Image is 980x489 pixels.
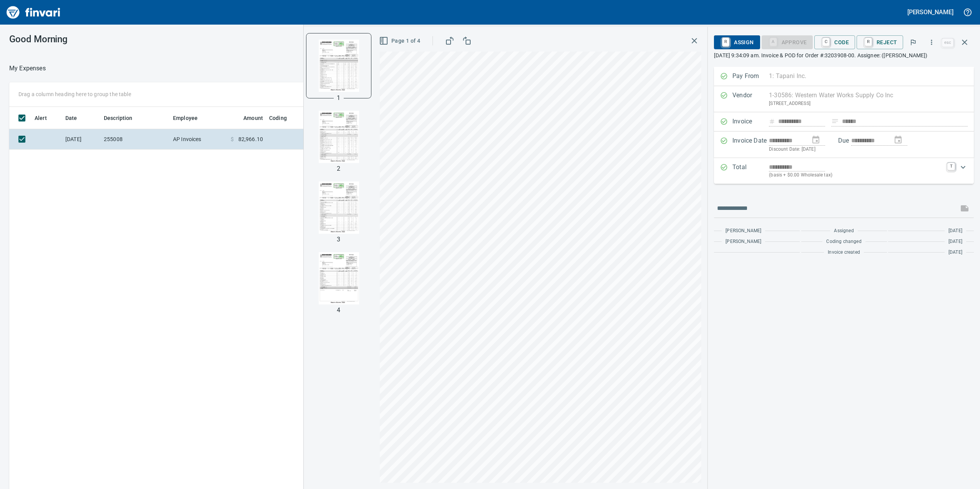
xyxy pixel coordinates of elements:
a: C [822,38,830,46]
span: Amount [243,113,263,123]
button: Flag [905,34,922,51]
p: 3 [337,235,340,244]
span: Coding [269,113,297,123]
h5: [PERSON_NAME] [907,8,953,16]
span: Date [65,113,77,123]
span: Close invoice [940,33,974,52]
span: Coding [269,113,287,123]
span: Assign [720,36,754,49]
span: Page 1 of 4 [381,36,420,46]
span: [PERSON_NAME] [725,227,761,235]
div: Coding Required [762,38,813,45]
span: [DATE] [948,238,962,246]
p: 4 [337,306,340,315]
img: Page 1 [313,40,365,92]
span: Description [104,113,133,123]
button: Page 1 of 4 [378,34,423,48]
td: AP Invoices [170,129,228,150]
img: Finvari [5,3,62,22]
td: 255008 [101,129,170,150]
p: 2 [337,164,340,173]
span: Invoice created [828,249,860,256]
span: Amount [233,113,263,123]
p: [DATE] 9:34:09 am. Invoice & POD for Order #:3203908-00. Assignee: ([PERSON_NAME]) [714,52,974,59]
span: Date [65,113,87,123]
span: [PERSON_NAME] [725,238,761,246]
span: [DATE] [948,249,962,256]
span: Alert [35,113,57,123]
img: Page 4 [313,252,365,304]
span: Reject [863,36,897,49]
span: Coding changed [826,238,861,246]
p: 1 [337,93,340,103]
img: Page 2 [313,111,365,163]
p: (basis + $0.00 Wholesale tax) [769,171,943,179]
button: CCode [814,35,855,49]
button: More [923,34,940,51]
span: Alert [35,113,47,123]
a: R [865,38,872,46]
a: R [722,38,729,46]
span: Employee [173,113,198,123]
span: Employee [173,113,208,123]
nav: breadcrumb [9,64,46,73]
span: 82,966.10 [238,135,263,143]
td: [DATE] [62,129,101,150]
span: Code [820,36,849,49]
a: T [947,163,955,170]
div: Expand [714,158,974,184]
button: RReject [857,35,903,49]
p: My Expenses [9,64,46,73]
span: [DATE] [948,227,962,235]
span: Description [104,113,143,123]
button: [PERSON_NAME] [905,6,955,18]
span: Assigned [834,227,854,235]
span: $ [231,135,234,143]
p: Total [732,163,769,179]
button: RAssign [714,35,760,49]
img: Page 3 [313,181,365,234]
p: Drag a column heading here to group the table [18,90,131,98]
a: esc [942,38,953,47]
span: This records your message into the invoice and notifies anyone mentioned [955,199,974,218]
h3: Good Morning [9,34,253,45]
